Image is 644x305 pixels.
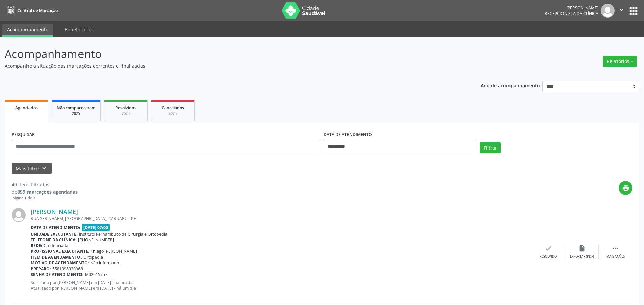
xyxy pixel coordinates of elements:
b: Unidade executante: [31,231,78,237]
img: img [601,4,615,18]
div: Mais ações [606,254,625,259]
a: [PERSON_NAME] [31,208,78,215]
label: PESQUISAR [12,130,35,140]
i: check [545,245,552,252]
button: print [619,181,632,195]
b: Senha de atendimento: [31,272,84,277]
a: Beneficiários [60,24,98,35]
b: Data de atendimento: [31,225,80,230]
a: Central de Marcação [5,5,58,16]
span: Credenciada [44,243,68,248]
b: Preparo: [31,266,51,272]
p: Acompanhe a situação das marcações correntes e finalizadas [5,62,449,69]
span: [PHONE_NUMBER] [78,237,114,243]
label: DATA DE ATENDIMENTO [324,130,372,140]
div: 2025 [156,111,190,116]
p: Solicitado por [PERSON_NAME] em [DATE] - há um dia Atualizado por [PERSON_NAME] em [DATE] - há um... [31,280,532,291]
span: Resolvidos [115,105,136,111]
span: Instituto Pernambuco de Cirurgia e Ortopedia [79,231,167,237]
div: 2025 [57,111,96,116]
button: Filtrar [480,142,501,153]
p: Ano de acompanhamento [481,81,540,89]
i:  [612,245,619,252]
div: Exportar (PDF) [570,254,594,259]
span: Não compareceram [57,105,96,111]
strong: 859 marcações agendadas [17,188,78,195]
a: Acompanhamento [2,24,53,37]
i:  [618,6,625,13]
button: apps [628,5,639,17]
span: [DATE] 07:00 [82,224,110,231]
span: 5581996020968 [52,266,83,272]
button:  [615,4,628,18]
img: img [12,208,26,222]
span: Cancelados [162,105,184,111]
span: Agendados [15,105,38,111]
div: RUA SERINHAEM, [GEOGRAPHIC_DATA], CARUARU - PE [31,216,532,221]
i: print [622,184,629,192]
div: Resolvido [540,254,557,259]
span: Central de Marcação [17,8,58,13]
b: Telefone da clínica: [31,237,77,243]
button: Mais filtroskeyboard_arrow_down [12,163,52,174]
i: keyboard_arrow_down [41,165,48,172]
span: Recepcionista da clínica [545,11,598,16]
div: Página 1 de 3 [12,195,78,201]
div: 2025 [109,111,143,116]
span: Thiago [PERSON_NAME] [91,248,137,254]
p: Acompanhamento [5,46,449,62]
button: Relatórios [603,56,637,67]
b: Rede: [31,243,42,248]
span: Não informado [90,260,119,266]
div: [PERSON_NAME] [545,5,598,11]
b: Item de agendamento: [31,254,82,260]
span: Ortopedia [83,254,103,260]
i: insert_drive_file [578,245,586,252]
div: 40 itens filtrados [12,181,78,188]
span: M02915757 [85,272,107,277]
div: de [12,188,78,195]
b: Profissional executante: [31,248,89,254]
b: Motivo de agendamento: [31,260,89,266]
